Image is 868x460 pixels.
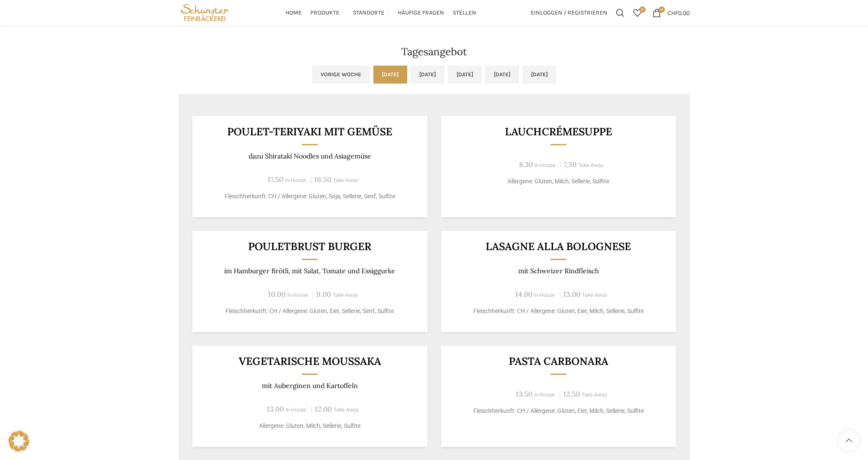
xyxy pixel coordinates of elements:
[315,404,332,414] span: 12.00
[203,152,417,160] p: dazu Shirataki Noodles und Asiagemüse
[411,66,445,84] a: [DATE]
[515,290,532,299] span: 14.00
[353,9,384,17] span: Standorte
[667,9,690,16] bdi: 0.00
[314,175,331,184] span: 16.50
[451,241,665,252] h3: LASAGNE ALLA BOLOGNESE
[582,392,607,398] span: Take-Away
[648,4,694,21] a: 0 CHF0.00
[353,4,389,21] a: Standorte
[333,177,358,183] span: Take-Away
[582,292,607,298] span: Take-Away
[453,4,476,21] a: Stellen
[523,66,556,84] a: [DATE]
[451,126,665,137] h3: Lauchcrémesuppe
[838,430,859,451] a: Scroll to top button
[451,267,665,275] p: mit Schweizer Rindfleisch
[535,162,556,168] span: In-House
[629,4,646,21] div: Meine Wunschliste
[287,292,308,298] span: In-House
[451,177,665,186] p: Allergene: Gluten, Milch, Sellerie, Sulfite
[534,392,555,398] span: In-House
[373,66,407,84] a: [DATE]
[629,4,646,21] a: 0
[203,126,417,137] h3: Poulet-Teriyaki mit Gemüse
[203,356,417,367] h3: Vegetarische Moussaka
[285,407,306,413] span: In-House
[333,407,359,413] span: Take-Away
[267,175,283,184] span: 17.50
[203,241,417,252] h3: Pouletbrust Burger
[203,421,417,430] p: Allergene: Gluten, Milch, Sellerie, Sulfite
[267,404,284,414] span: 13.00
[526,4,612,21] a: Einloggen / Registrieren
[612,4,629,21] a: Suchen
[398,4,444,21] a: Häufige Fragen
[578,162,604,168] span: Take-Away
[179,9,231,16] a: Site logo
[485,66,519,84] a: [DATE]
[312,66,370,84] a: Vorige Woche
[519,160,533,169] span: 8.30
[268,290,285,299] span: 10.00
[398,9,444,17] span: Häufige Fragen
[203,192,417,201] p: Fleischherkunft: CH / Allergene: Gluten, Soja, Sellerie, Senf, Sulfite
[563,389,580,399] span: 12.50
[203,382,417,390] p: mit Auberginen und Kartoffeln
[667,9,678,16] span: CHF
[333,292,358,298] span: Take-Away
[451,406,665,415] p: Fleischherkunft: CH / Allergene: Gluten, Eier, Milch, Sellerie, Sulfite
[531,10,607,16] span: Einloggen / Registrieren
[453,9,476,17] span: Stellen
[285,9,302,17] span: Home
[658,6,665,13] span: 0
[563,290,580,299] span: 13.00
[203,307,417,316] p: Fleischherkunft: CH / Allergene: Gluten, Eier, Sellerie, Senf, Sulfite
[451,356,665,367] h3: Pasta Carbonara
[203,267,417,275] p: im Hamburger Brötli, mit Salat, Tomate und Essiggurke
[448,66,482,84] a: [DATE]
[516,389,532,399] span: 13.50
[534,292,555,298] span: In-House
[639,6,646,13] span: 0
[564,160,577,169] span: 7.50
[310,9,339,17] span: Produkte
[285,4,302,21] a: Home
[316,290,331,299] span: 9.00
[235,4,526,21] div: Main navigation
[310,4,344,21] a: Produkte
[179,47,690,57] h2: Tagesangebot
[451,307,665,316] p: Fleischherkunft: CH / Allergene: Gluten, Eier, Milch, Sellerie, Sulfite
[285,177,306,183] span: In-House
